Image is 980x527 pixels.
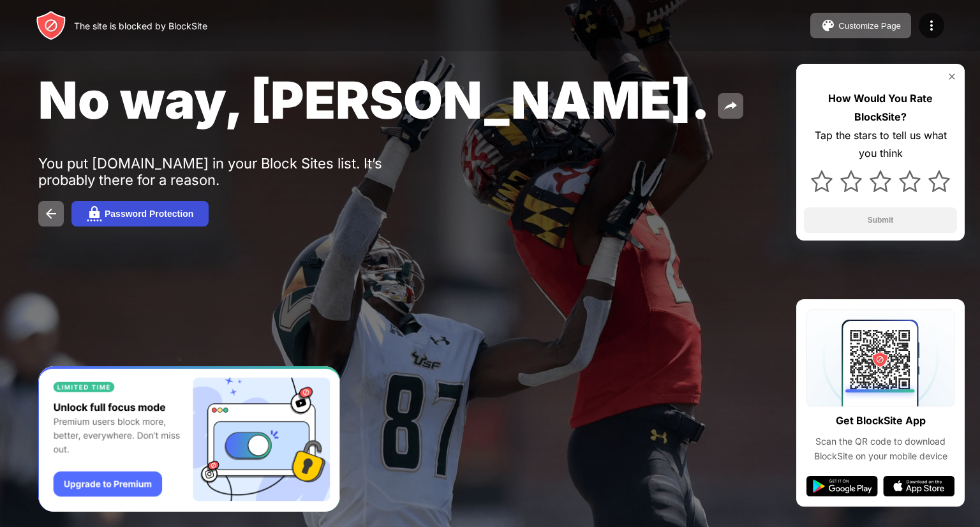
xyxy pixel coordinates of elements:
[806,309,954,406] img: qrcode.svg
[38,69,710,131] span: No way, [PERSON_NAME].
[810,13,911,38] button: Customize Page
[811,170,833,192] img: star.svg
[924,18,939,33] img: menu-icon.svg
[928,170,950,192] img: star.svg
[71,201,209,226] button: Password Protection
[723,98,738,114] img: share.svg
[105,209,193,219] div: Password Protection
[804,207,957,233] button: Submit
[947,71,957,82] img: rate-us-close.svg
[806,476,878,496] img: google-play.svg
[38,366,340,512] iframe: Banner
[74,20,207,31] div: The site is blocked by BlockSite
[899,170,921,192] img: star.svg
[806,434,954,463] div: Scan the QR code to download BlockSite on your mobile device
[820,18,836,33] img: pallet.svg
[43,206,59,221] img: back.svg
[804,89,957,126] div: How Would You Rate BlockSite?
[838,21,901,31] div: Customize Page
[38,155,433,188] div: You put [DOMAIN_NAME] in your Block Sites list. It’s probably there for a reason.
[840,170,862,192] img: star.svg
[836,412,926,430] div: Get BlockSite App
[36,10,66,41] img: header-logo.svg
[87,206,102,221] img: password.svg
[804,126,957,163] div: Tap the stars to tell us what you think
[870,170,891,192] img: star.svg
[883,476,954,496] img: app-store.svg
